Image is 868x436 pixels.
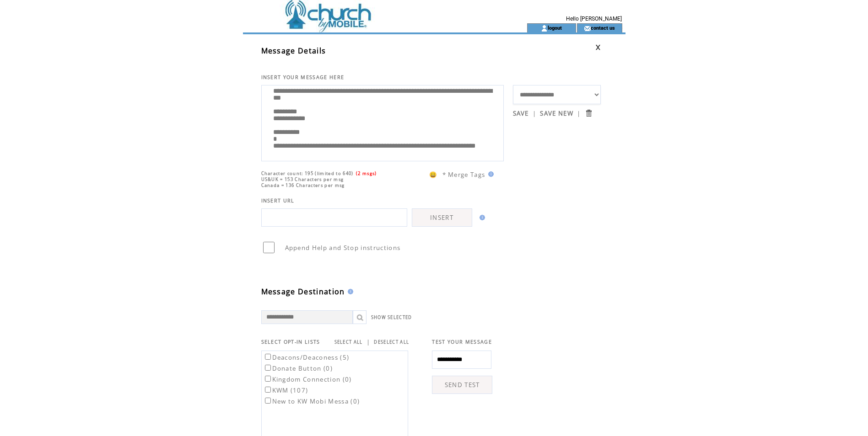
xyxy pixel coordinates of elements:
span: Character count: 195 (limited to 640) [261,170,354,176]
img: help.gif [345,289,353,294]
span: US&UK = 153 Characters per msg [261,176,344,182]
label: Donate Button (0) [263,364,333,372]
a: SAVE NEW [540,109,573,117]
input: Submit [584,109,593,117]
a: DESELECT ALL [374,339,409,345]
label: New to KW Mobi Messa (0) [263,397,360,405]
label: KWM (107) [263,386,308,394]
span: * Merge Tags [442,170,485,179]
span: Append Help and Stop instructions [285,244,401,252]
a: INSERT [412,208,472,227]
label: Kingdom Connection (0) [263,375,352,383]
input: KWM (107) [265,387,271,393]
span: INSERT URL [261,197,295,204]
a: SEND TEST [432,376,492,394]
span: | [533,109,536,117]
input: Kingdom Connection (0) [265,376,271,382]
a: SHOW SELECTED [371,314,412,320]
img: help.gif [485,171,494,177]
span: | [367,338,370,346]
input: New to KW Mobi Messa (0) [265,398,271,404]
span: SELECT OPT-IN LISTS [261,339,320,345]
input: Deacons/Deaconess (5) [265,354,271,360]
span: INSERT YOUR MESSAGE HERE [261,74,345,80]
span: Message Details [261,46,326,56]
a: SELECT ALL [334,339,363,345]
img: contact_us_icon.gif [584,25,591,32]
a: logout [548,25,562,31]
span: (2 msgs) [356,170,377,176]
span: Hello [PERSON_NAME] [566,16,622,22]
label: Deacons/Deaconess (5) [263,353,350,362]
input: Donate Button (0) [265,365,271,371]
span: TEST YOUR MESSAGE [432,339,492,345]
a: SAVE [513,109,529,117]
span: 😀 [429,170,437,179]
span: Canada = 136 Characters per msg [261,182,345,188]
img: help.gif [477,215,485,220]
span: | [577,109,581,117]
a: contact us [591,25,615,31]
img: account_icon.gif [541,25,548,32]
span: Message Destination [261,287,345,297]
